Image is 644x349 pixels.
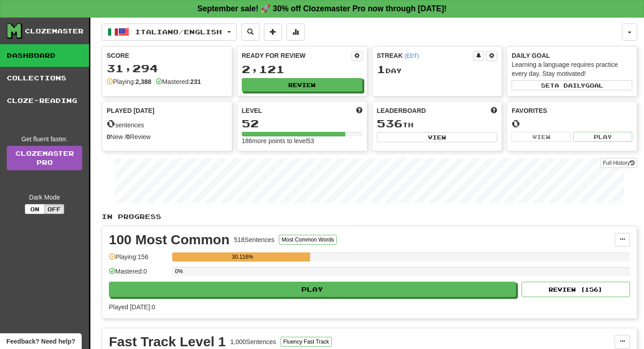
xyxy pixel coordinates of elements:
button: Most Common Words [279,235,337,245]
button: Off [44,204,64,214]
button: Review [242,78,362,92]
strong: 231 [190,78,201,85]
a: ClozemasterPro [7,146,82,170]
div: Daily Goal [512,51,632,60]
div: Streak [377,51,474,60]
strong: 0 [127,133,130,140]
button: More stats [287,23,305,41]
div: Ready for Review [242,51,352,60]
button: Seta dailygoal [512,80,632,90]
div: Day [377,64,498,75]
div: 0 [512,118,632,129]
button: Italiano/English [102,23,237,41]
div: Playing: 156 [109,252,168,267]
div: Get fluent faster. [7,135,82,144]
a: (EDT) [404,53,419,59]
span: 0 [107,117,115,130]
strong: 2,388 [136,78,151,85]
div: 31,294 [107,63,227,74]
button: Add sentence to collection [264,23,282,41]
div: Fast Track Level 1 [109,335,226,349]
button: Review (156) [522,282,630,297]
div: 2,121 [242,64,362,75]
span: Open feedback widget [6,337,75,346]
div: 52 [242,118,362,129]
div: 518 Sentences [234,235,275,244]
span: This week in points, UTC [491,106,497,115]
div: 100 Most Common [109,233,230,247]
div: th [377,118,498,130]
div: Favorites [512,106,632,115]
div: Playing: [107,77,151,86]
strong: September sale! 🚀 30% off Clozemaster Pro now through [DATE]! [197,4,447,13]
button: Search sentences [241,23,259,41]
div: New / Review [107,132,227,141]
button: On [25,204,45,214]
button: Play [573,132,632,142]
div: sentences [107,118,227,130]
span: 536 [377,117,403,130]
span: Played [DATE]: 0 [109,303,155,311]
button: View [512,132,571,142]
div: Score [107,51,227,60]
p: In Progress [102,212,637,221]
div: 186 more points to level 53 [242,136,362,145]
button: Full History [600,158,637,168]
button: View [377,132,498,142]
span: Level [242,106,262,115]
div: Mastered: [156,77,201,86]
div: 1,000 Sentences [230,337,276,346]
span: 1 [377,63,385,75]
button: Play [109,282,516,297]
span: Played [DATE] [107,106,155,115]
button: Fluency Fast Track [281,337,332,347]
span: Italiano / English [135,28,222,36]
strong: 0 [107,133,110,140]
div: 30.116% [175,252,310,261]
div: Learning a language requires practice every day. Stay motivated! [512,60,632,78]
span: Leaderboard [377,106,426,115]
div: Dark Mode [7,193,82,202]
span: Score more points to level up [356,106,362,115]
div: Clozemaster [25,27,84,36]
span: a daily [555,82,585,88]
div: Mastered: 0 [109,267,168,282]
